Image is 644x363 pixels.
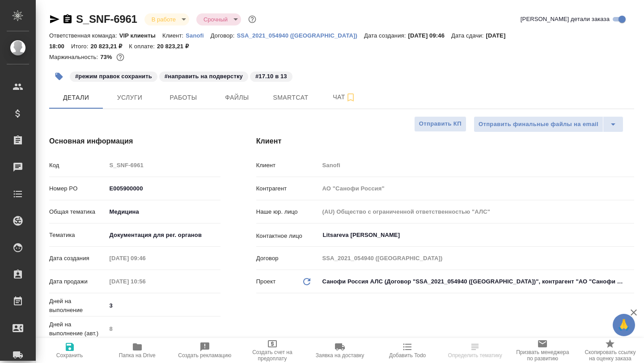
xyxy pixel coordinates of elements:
p: Ответственная команда: [49,32,119,39]
input: Пустое поле [106,159,220,172]
a: SSA_2021_054940 ([GEOGRAPHIC_DATA]) [237,31,364,39]
p: Наше юр. лицо [256,207,319,216]
a: S_SNF-6961 [76,13,137,25]
button: Отправить КП [414,116,466,132]
div: В работе [144,13,189,25]
p: Номер PO [49,184,106,193]
p: 20 823,21 ₽ [90,43,129,50]
span: Скопировать ссылку на оценку заказа [582,349,639,362]
button: Срочный [201,16,230,23]
button: Сохранить [36,338,103,363]
span: Отправить КП [419,119,462,129]
span: Детали [55,92,97,103]
button: Доп статусы указывают на важность/срочность заказа [246,13,258,25]
div: Медицина [106,204,220,219]
p: [DATE] 09:46 [408,32,451,39]
p: Договор [256,254,319,263]
a: Sanofi [186,31,211,39]
span: Работы [162,92,205,103]
input: Пустое поле [319,159,634,172]
p: #17.10 в 13 [255,72,287,81]
p: К оплате: [129,43,157,50]
p: 73% [100,54,114,60]
p: Маржинальность: [49,54,100,60]
span: Создать счет на предоплату [244,349,301,362]
p: Дней на выполнение (авт.) [49,320,106,338]
input: Пустое поле [319,252,634,265]
button: Определить тематику [441,338,509,363]
p: Проект [256,277,276,286]
span: Заявка на доставку [316,352,364,359]
p: Тематика [49,231,106,240]
input: Пустое поле [106,275,185,288]
p: Дата создания [49,254,106,263]
input: Пустое поле [106,322,220,335]
button: Добавить Todo [374,338,441,363]
p: Код [49,161,106,170]
h4: Клиент [256,136,634,147]
p: Клиент: [162,32,186,39]
button: Open [629,234,631,236]
button: Создать счет на предоплату [238,338,306,363]
div: split button [474,116,623,132]
button: В работе [149,16,178,23]
div: В работе [196,13,241,25]
span: Файлы [216,92,258,103]
span: Создать рекламацию [178,352,231,359]
span: Определить тематику [448,352,502,359]
span: Чат [323,92,366,103]
span: направить на подверстку [158,72,249,80]
button: Скопировать ссылку для ЯМессенджера [49,14,60,25]
p: Дата создания: [364,32,408,39]
div: Документация для рег. органов [106,228,220,243]
p: #направить на подверстку [165,72,243,81]
input: Пустое поле [319,205,634,218]
button: 🙏 [613,314,635,336]
span: Сохранить [56,352,83,359]
button: Добавить тэг [49,67,69,86]
p: Клиент [256,161,319,170]
span: 🙏 [616,316,631,334]
span: Папка на Drive [119,352,156,359]
button: 4688.94 RUB; [114,51,126,63]
p: VIP клиенты [119,32,162,39]
button: Призвать менеджера по развитию [509,338,576,363]
input: ✎ Введи что-нибудь [106,299,220,312]
button: Отправить финальные файлы на email [474,116,603,132]
h4: Основная информация [49,136,220,147]
p: Дней на выполнение [49,297,106,315]
p: Sanofi [186,32,211,39]
span: Услуги [108,92,151,103]
button: Скопировать ссылку на оценку заказа [576,338,644,363]
span: Добавить Todo [389,352,426,359]
button: Скопировать ссылку [62,14,73,25]
button: Заявка на доставку [306,338,373,363]
p: 20 823,21 ₽ [157,43,195,50]
p: Контактное лицо [256,232,319,241]
span: [PERSON_NAME] детали заказа [521,15,610,24]
p: Дата сдачи: [451,32,486,39]
button: Создать рекламацию [171,338,238,363]
span: 17.10 в 13 [249,72,293,80]
span: Призвать менеджера по развитию [514,349,571,362]
p: SSA_2021_054940 ([GEOGRAPHIC_DATA]) [237,32,364,39]
p: Дата продажи [49,277,106,286]
span: Smartcat [269,92,312,103]
p: Договор: [211,32,237,39]
span: режим правок сохранить [69,72,158,80]
div: Санофи Россия АЛС (Договор "SSA_2021_054940 ([GEOGRAPHIC_DATA])", контрагент "АО "Санофи Россия"") [319,274,634,289]
input: Пустое поле [106,252,185,265]
input: Пустое поле [319,182,634,195]
p: Общая тематика [49,207,106,216]
p: Итого: [71,43,90,50]
svg: Подписаться [345,92,356,103]
span: Отправить финальные файлы на email [479,119,598,130]
p: Контрагент [256,184,319,193]
input: ✎ Введи что-нибудь [106,182,220,195]
button: Папка на Drive [103,338,171,363]
p: #режим правок сохранить [75,72,152,81]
